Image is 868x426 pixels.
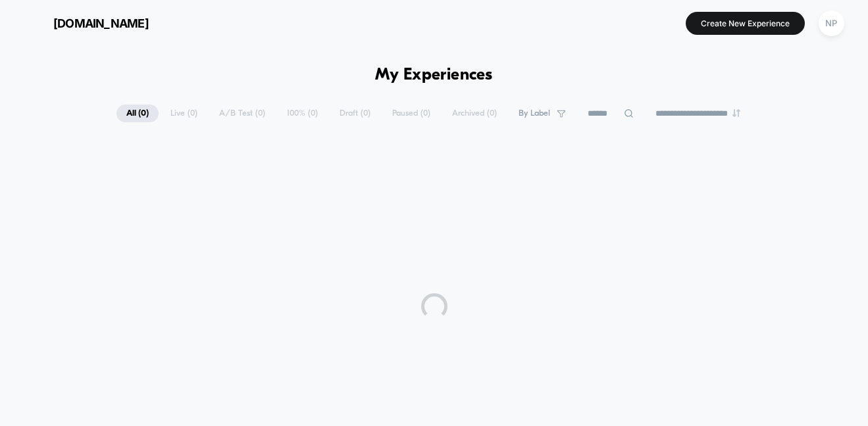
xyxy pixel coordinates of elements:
[53,16,149,30] span: [DOMAIN_NAME]
[375,66,493,85] h1: My Experiences
[686,12,805,35] button: Create New Experience
[732,109,740,117] img: end
[20,12,153,34] button: [DOMAIN_NAME]
[815,10,848,37] button: NP
[819,11,844,36] div: NP
[116,105,159,122] span: All ( 0 )
[519,108,550,118] span: By Label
